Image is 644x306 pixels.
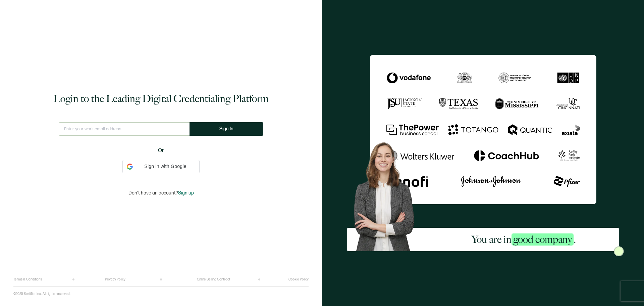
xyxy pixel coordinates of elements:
p: ©2025 Sertifier Inc.. All rights reserved. [13,292,70,296]
div: Sign in with Google [122,160,200,173]
img: Sertifier Login - You are in <span class="strong-h">good company</span>. [370,55,596,204]
img: Sertifier Login [614,246,624,256]
p: Don't have an account? [128,190,194,196]
button: Sign In [190,122,263,136]
span: Sign up [178,190,194,196]
span: Sign in with Google [136,163,195,170]
a: Terms & Conditions [13,277,42,281]
img: Sertifier Login - You are in <span class="strong-h">good company</span>. Hero [347,137,429,251]
span: Or [158,146,164,155]
a: Cookie Policy [288,277,309,281]
h1: Login to the Leading Digital Credentialing Platform [53,92,269,105]
h2: You are in . [472,233,576,246]
span: Sign In [219,126,233,131]
input: Enter your work email address [59,122,190,136]
a: Privacy Policy [105,277,125,281]
a: Online Selling Contract [197,277,230,281]
span: good company [512,233,574,246]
